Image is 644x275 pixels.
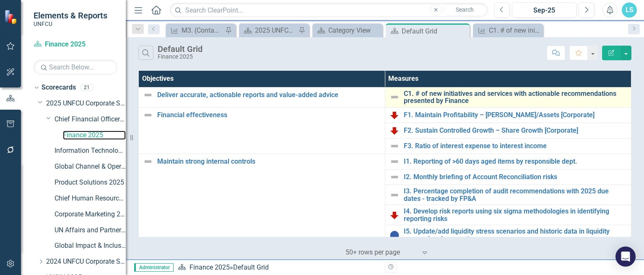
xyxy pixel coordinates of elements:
[512,3,576,18] button: Sep-25
[139,87,385,107] td: Double-Click to Edit Right Click for Context Menu
[190,263,230,271] a: Finance 2025
[404,188,627,202] a: I3. Percentage completion of audit recommendations with 2025 due dates - tracked by FP&A
[34,10,107,21] span: Elements & Reports
[134,263,174,272] span: Administrator
[622,3,637,18] button: LS
[143,90,153,100] img: Not Defined
[233,263,269,271] div: Default Grid
[55,115,126,124] a: Chief Financial Officer 2025
[157,91,381,99] a: Deliver accurate, actionable reports and value-added advice
[390,126,400,136] img: Below Plan
[157,111,381,119] a: Financial effectiveness
[314,25,380,36] a: Category View
[55,162,126,172] a: Global Channel & Operations 2025
[55,178,126,188] a: Product Solutions 2025
[139,154,385,246] td: Double-Click to Edit Right Click for Context Menu
[404,173,627,181] a: I2. Monthly briefing of Account Reconciliation risks
[390,110,400,120] img: Below Plan
[385,185,631,205] td: Double-Click to Edit Right Click for Context Menu
[385,123,631,139] td: Double-Click to Edit Right Click for Context Menu
[157,158,381,165] a: Maintain strong internal controls
[390,190,400,200] img: Not Defined
[444,4,486,16] button: Search
[390,230,400,240] img: Data Not Yet Due
[55,194,126,203] a: Chief Human Resources Officer 2025
[55,146,126,156] a: Information Technology & Security 2025
[158,54,203,60] div: Finance 2025
[42,83,76,93] a: Scorecards
[385,170,631,185] td: Double-Click to Edit Right Click for Context Menu
[182,25,223,36] div: M3. (Contact Center) Qualtrics quality of service survey score
[390,210,400,220] img: Below Plan
[241,25,296,36] a: 2025 UNFCU Corporate Balanced Scorecard
[55,241,126,251] a: Global Impact & Inclusion 2025
[404,111,627,119] a: F1. Maintain Profitability – [PERSON_NAME]/Assets [Corporate]
[615,247,636,267] div: Open Intercom Messenger
[385,87,631,107] td: Double-Click to Edit Right Click for Context Menu
[385,108,631,123] td: Double-Click to Edit Right Click for Context Menu
[34,60,117,75] input: Search Below...
[402,26,467,36] div: Default Grid
[139,108,385,154] td: Double-Click to Edit Right Click for Context Menu
[385,205,631,225] td: Double-Click to Edit Right Click for Context Menu
[34,40,117,49] a: Finance 2025
[489,25,541,36] div: C1. # of new initiatives and services with actionable recommendations presented by Finance [FVP]
[515,5,574,15] div: Sep-25
[456,6,474,13] span: Search
[404,142,627,150] a: F3. Ratio of interest expense to interest income
[385,225,631,245] td: Double-Click to Edit Right Click for Context Menu
[63,131,126,140] a: Finance 2025
[168,25,223,36] a: M3. (Contact Center) Qualtrics quality of service survey score
[404,208,627,222] a: I4. Develop risk reports using six sigma methodologies in identifying reporting risks
[46,257,126,267] a: 2024 UNFCU Corporate Scorecard
[46,99,126,108] a: 2025 UNFCU Corporate Scorecard
[170,3,488,18] input: Search ClearPoint...
[404,228,627,242] a: I5. Update/add liquidity stress scenarios and historic data in liquidity companion documents
[34,21,107,27] small: UNFCU
[158,44,203,54] div: Default Grid
[328,25,380,36] div: Category View
[143,157,153,167] img: Not Defined
[385,154,631,170] td: Double-Click to Edit Right Click for Context Menu
[404,90,627,105] a: C1. # of new initiatives and services with actionable recommendations presented by Finance
[55,226,126,235] a: UN Affairs and Partnerships 2025
[390,141,400,151] img: Not Defined
[390,157,400,167] img: Not Defined
[404,158,627,165] a: I1. Reporting of >60 days aged items by responsible dept.
[80,84,93,91] div: 21
[390,92,400,102] img: Not Defined
[178,263,379,272] div: »
[390,172,400,182] img: Not Defined
[255,25,296,36] div: 2025 UNFCU Corporate Balanced Scorecard
[404,127,627,134] a: F2. Sustain Controlled Growth – Share Growth [Corporate]
[55,210,126,219] a: Corporate Marketing 2025
[143,110,153,120] img: Not Defined
[4,10,19,24] img: ClearPoint Strategy
[475,25,541,36] a: C1. # of new initiatives and services with actionable recommendations presented by Finance [FVP]
[385,139,631,154] td: Double-Click to Edit Right Click for Context Menu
